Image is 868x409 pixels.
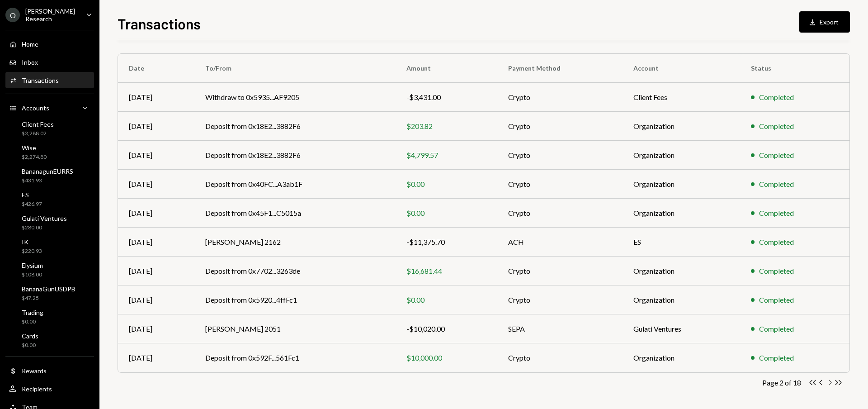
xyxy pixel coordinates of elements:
div: Elysium [22,262,43,269]
a: Recipients [5,380,94,397]
div: Completed [759,352,794,363]
div: Gulati Ventures [22,214,67,222]
div: $431.93 [22,177,73,185]
a: BananaGunUSDPB$47.25 [5,282,94,304]
a: Gulati Ventures$280.00 [5,212,94,233]
div: Client Fees [22,120,54,128]
div: $108.00 [22,271,43,279]
div: $280.00 [22,224,67,232]
div: -$3,431.00 [406,92,486,103]
div: [DATE] [129,323,184,334]
div: [DATE] [129,266,184,276]
a: Client Fees$3,288.02 [5,118,94,139]
td: Deposit from 0x7702...3263de [194,257,396,285]
div: $220.93 [22,247,42,255]
th: Account [623,54,740,83]
div: [DATE] [129,179,184,190]
div: BananagunEURRS [22,167,73,175]
th: Amount [396,54,497,83]
td: [PERSON_NAME] 2162 [194,228,396,257]
div: Rewards [22,367,47,375]
th: To/From [194,54,396,83]
td: Crypto [497,83,623,112]
div: Completed [759,179,794,190]
div: O [5,8,20,22]
div: Cards [22,332,38,340]
td: Deposit from 0x18E2...3882F6 [194,112,396,141]
a: Accounts [5,100,94,116]
div: [DATE] [129,92,184,103]
div: Transactions [22,76,59,84]
div: Completed [759,150,794,161]
td: Organization [623,285,740,314]
div: [PERSON_NAME] Research [25,7,79,23]
td: Organization [623,257,740,285]
div: [DATE] [129,208,184,219]
a: Inbox [5,54,94,70]
div: $426.97 [22,200,42,208]
td: Deposit from 0x40FC...A3ab1F [194,170,396,199]
td: Deposit from 0x592F...561Fc1 [194,343,396,372]
div: Completed [759,323,794,334]
th: Date [118,54,194,83]
div: [DATE] [129,352,184,363]
td: Deposit from 0x18E2...3882F6 [194,141,396,170]
a: Trading$0.00 [5,306,94,328]
div: Completed [759,92,794,103]
td: ES [623,228,740,257]
td: Organization [623,343,740,372]
div: Page 2 of 18 [762,378,801,387]
td: Organization [623,199,740,228]
div: [DATE] [129,150,184,161]
button: Export [799,11,850,33]
a: Home [5,36,94,52]
td: Withdraw to 0x5935...AF9205 [194,83,396,112]
div: $0.00 [406,179,486,190]
div: Completed [759,237,794,247]
td: SEPA [497,314,623,343]
div: $0.00 [22,318,43,326]
td: Crypto [497,141,623,170]
td: [PERSON_NAME] 2051 [194,314,396,343]
div: [DATE] [129,121,184,132]
a: Wise$2,274.80 [5,141,94,163]
div: Completed [759,121,794,132]
div: -$11,375.70 [406,237,486,247]
div: $47.25 [22,295,75,302]
th: Payment Method [497,54,623,83]
div: $203.82 [406,121,486,132]
a: Rewards [5,362,94,379]
a: Cards$0.00 [5,329,94,351]
td: Organization [623,112,740,141]
td: Deposit from 0x45F1...C5015a [194,199,396,228]
a: Elysium$108.00 [5,259,94,281]
td: ACH [497,228,623,257]
div: ES [22,191,42,199]
div: [DATE] [129,295,184,305]
div: $4,799.57 [406,150,486,161]
div: $2,274.80 [22,153,47,161]
div: Accounts [22,104,49,112]
div: Completed [759,266,794,276]
div: BananaGunUSDPB [22,285,75,293]
div: Recipients [22,385,52,393]
div: Inbox [22,58,38,66]
div: IK [22,238,42,246]
div: -$10,020.00 [406,323,486,334]
a: BananagunEURRS$431.93 [5,165,94,186]
div: $0.00 [406,295,486,305]
div: Completed [759,208,794,219]
div: $0.00 [406,208,486,219]
a: IK$220.93 [5,235,94,257]
div: Trading [22,309,43,316]
td: Crypto [497,112,623,141]
div: [DATE] [129,237,184,247]
td: Organization [623,170,740,199]
h1: Transactions [118,14,201,33]
td: Organization [623,141,740,170]
th: Status [740,54,849,83]
a: Transactions [5,72,94,88]
div: $16,681.44 [406,266,486,276]
td: Crypto [497,343,623,372]
div: $0.00 [22,342,38,349]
